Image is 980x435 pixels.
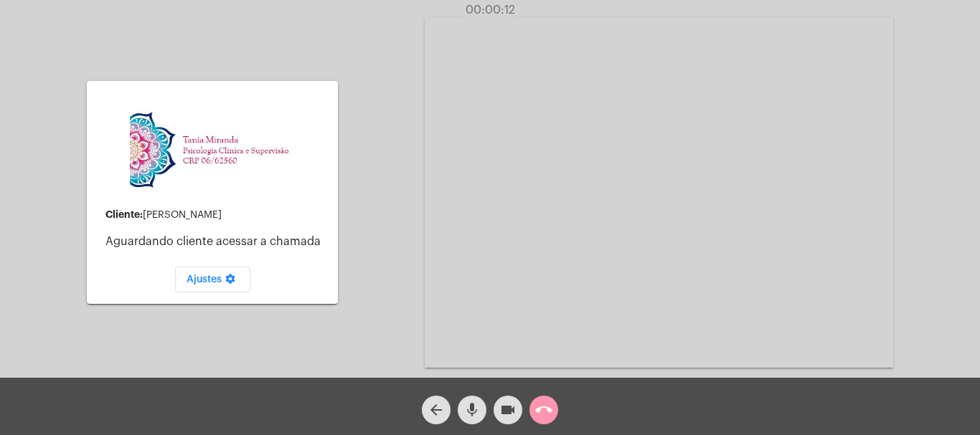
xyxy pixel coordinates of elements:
[105,235,326,248] p: Aguardando cliente acessar a chamada
[130,108,295,192] img: 82f91219-cc54-a9e9-c892-318f5ec67ab1.jpg
[499,401,517,419] mat-icon: videocam
[175,267,250,292] button: Ajustes
[222,273,239,290] mat-icon: settings
[105,209,326,221] div: [PERSON_NAME]
[105,209,143,219] strong: Cliente:
[466,4,515,16] span: 00:00:12
[428,401,445,419] mat-icon: arrow_back
[535,401,552,419] mat-icon: call_end
[187,274,239,285] span: Ajustes
[463,401,481,419] mat-icon: mic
